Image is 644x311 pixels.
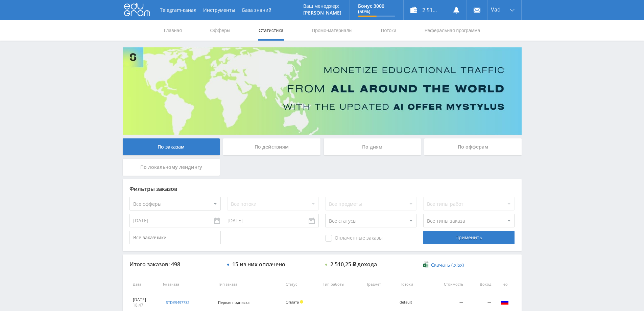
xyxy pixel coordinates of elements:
a: Офферы [210,20,231,41]
div: Фильтры заказов [129,186,515,192]
img: Banner [123,47,522,135]
div: Применить [423,231,515,244]
a: Промо-материалы [311,20,353,41]
p: Бонус 3000 (50%) [358,3,395,14]
p: Ваш менеджер: [303,3,341,9]
a: Реферальная программа [424,20,481,41]
span: Vad [491,7,501,12]
div: По локальному лендингу [123,159,220,176]
span: Оплаченные заказы [325,235,383,242]
a: Статистика [258,20,284,41]
a: Потоки [380,20,397,41]
div: По заказам [123,138,220,155]
a: Главная [163,20,183,41]
div: По дням [324,138,421,155]
p: [PERSON_NAME] [303,10,341,16]
input: Все заказчики [129,231,221,244]
div: По действиям [223,138,320,155]
div: По офферам [424,138,522,155]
